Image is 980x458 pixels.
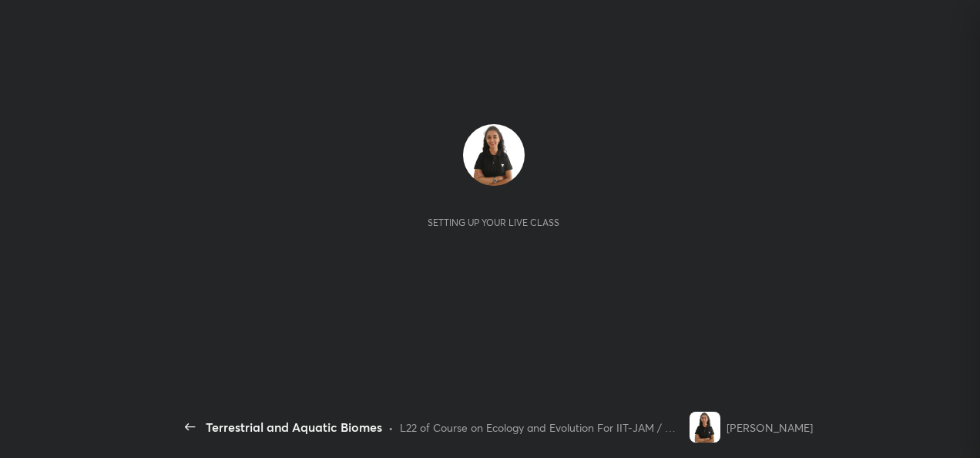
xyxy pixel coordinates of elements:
[463,124,525,186] img: 31e0e67977fa4eb481ffbcafe7fbc2ad.jpg
[206,418,382,436] div: Terrestrial and Aquatic Biomes
[388,419,394,436] div: •
[727,419,813,436] div: [PERSON_NAME]
[428,217,559,228] div: Setting up your live class
[690,412,720,443] img: 31e0e67977fa4eb481ffbcafe7fbc2ad.jpg
[400,419,683,436] div: L22 of Course on Ecology and Evolution For IIT-JAM / GAT-B / CUET PG 2026/27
